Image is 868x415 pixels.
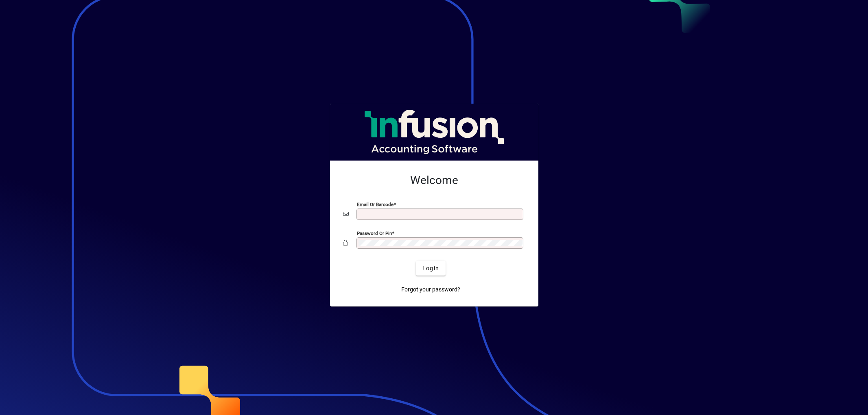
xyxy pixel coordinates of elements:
[357,230,392,236] mat-label: Password or Pin
[357,202,394,207] mat-label: Email or Barcode
[343,174,525,187] h2: Welcome
[398,282,464,297] a: Forgot your password?
[422,264,439,273] span: Login
[401,285,460,294] span: Forgot your password?
[416,261,446,276] button: Login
